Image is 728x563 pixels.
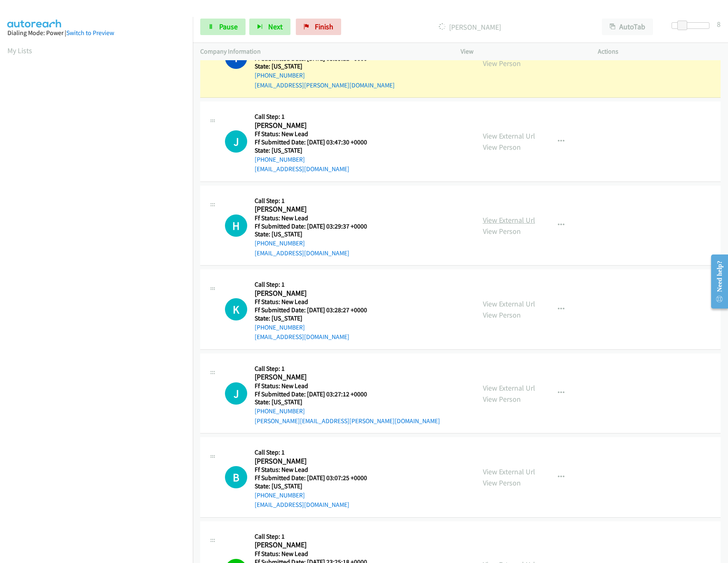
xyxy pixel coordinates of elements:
[255,121,377,130] h2: [PERSON_NAME]
[255,457,377,466] h2: [PERSON_NAME]
[255,249,349,257] a: [EMAIL_ADDRESS][DOMAIN_NAME]
[483,394,521,404] a: View Person
[225,298,247,320] h1: K
[255,365,440,373] h5: Call Step: 1
[598,47,721,57] p: Actions
[225,382,247,405] h1: J
[255,550,377,558] h5: Ff Status: New Lead
[255,138,377,146] h5: Ff Submitted Date: [DATE] 03:47:30 +0000
[268,22,283,31] span: Next
[225,214,247,237] div: The call is yet to be attempted
[66,29,114,37] a: Switch to Preview
[200,19,246,35] a: Pause
[255,155,305,163] a: [PHONE_NUMBER]
[225,130,247,153] div: The call is yet to be attempted
[255,113,377,121] h5: Call Step: 1
[483,142,521,152] a: View Person
[7,46,32,55] a: My Lists
[255,239,305,247] a: [PHONE_NUMBER]
[255,130,377,138] h5: Ff Status: New Lead
[255,306,377,314] h5: Ff Submitted Date: [DATE] 03:28:27 +0000
[255,197,377,205] h5: Call Step: 1
[461,47,583,57] p: View
[255,298,377,306] h5: Ff Status: New Lead
[255,417,440,425] a: [PERSON_NAME][EMAIL_ADDRESS][PERSON_NAME][DOMAIN_NAME]
[255,333,349,341] a: [EMAIL_ADDRESS][DOMAIN_NAME]
[7,28,185,38] div: Dialing Mode: Power |
[255,71,305,79] a: [PHONE_NUMBER]
[255,501,349,509] a: [EMAIL_ADDRESS][DOMAIN_NAME]
[483,131,535,141] a: View External Url
[225,130,247,153] h1: J
[255,407,305,415] a: [PHONE_NUMBER]
[352,21,587,33] p: [PERSON_NAME]
[225,466,247,488] div: The call is yet to be attempted
[255,230,377,238] h5: State: [US_STATE]
[255,205,377,214] h2: [PERSON_NAME]
[602,19,653,35] button: AutoTab
[255,289,377,298] h2: [PERSON_NAME]
[255,448,377,457] h5: Call Step: 1
[255,62,395,71] h5: State: [US_STATE]
[225,382,247,405] div: The call is yet to be attempted
[219,22,238,31] span: Pause
[483,59,521,68] a: View Person
[255,390,440,398] h5: Ff Submitted Date: [DATE] 03:27:12 +0000
[225,466,247,488] h1: B
[483,478,521,488] a: View Person
[225,214,247,237] h1: H
[255,81,395,89] a: [EMAIL_ADDRESS][PERSON_NAME][DOMAIN_NAME]
[255,323,305,331] a: [PHONE_NUMBER]
[705,249,728,314] iframe: Resource Center
[255,214,377,222] h5: Ff Status: New Lead
[225,298,247,320] div: The call is yet to be attempted
[255,222,377,231] h5: Ff Submitted Date: [DATE] 03:29:37 +0000
[483,299,535,309] a: View External Url
[255,466,377,474] h5: Ff Status: New Lead
[717,19,721,30] div: 8
[255,146,377,155] h5: State: [US_STATE]
[7,64,193,455] iframe: Dialpad
[255,382,440,390] h5: Ff Status: New Lead
[296,19,341,35] a: Finish
[255,532,377,541] h5: Call Step: 1
[483,215,535,225] a: View External Url
[255,372,377,382] h2: [PERSON_NAME]
[255,474,377,482] h5: Ff Submitted Date: [DATE] 03:07:25 +0000
[255,491,305,499] a: [PHONE_NUMBER]
[255,398,440,406] h5: State: [US_STATE]
[483,310,521,320] a: View Person
[483,226,521,236] a: View Person
[255,280,377,289] h5: Call Step: 1
[315,22,333,31] span: Finish
[255,165,349,173] a: [EMAIL_ADDRESS][DOMAIN_NAME]
[483,383,535,393] a: View External Url
[255,314,377,323] h5: State: [US_STATE]
[255,482,377,490] h5: State: [US_STATE]
[255,540,377,550] h2: [PERSON_NAME]
[483,467,535,476] a: View External Url
[200,47,446,57] p: Company Information
[249,19,290,35] button: Next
